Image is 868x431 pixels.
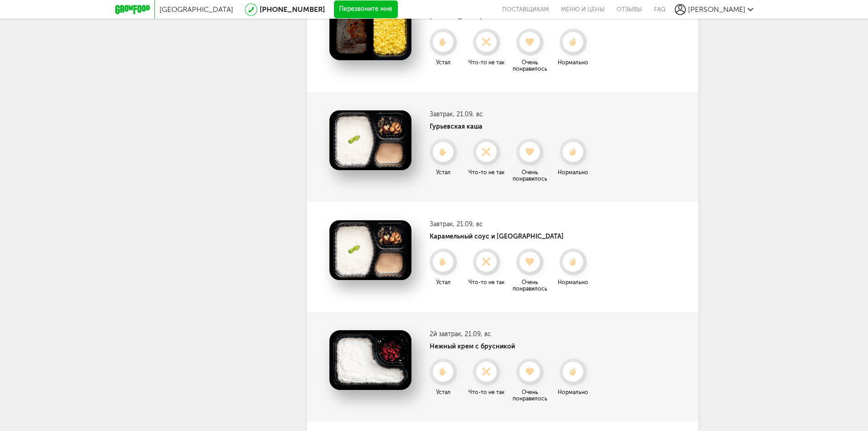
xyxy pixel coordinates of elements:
div: Нормально [553,169,594,176]
h3: 2й завтрак [430,330,594,338]
span: , 21.09, вс [461,330,491,338]
div: Что-то не так [466,169,507,176]
img: Рис карри [329,0,411,60]
div: Что-то не так [466,59,507,66]
h4: Гурьевская каша [430,123,594,130]
div: Очень понравилось [509,169,550,182]
a: [PHONE_NUMBER] [260,5,325,14]
button: Перезвоните мне [334,0,398,19]
div: Устал [423,389,464,395]
span: , 21.09, вс [453,110,483,118]
span: [PERSON_NAME] [688,5,745,14]
h3: Завтрак [430,110,594,118]
div: Очень понравилось [509,59,550,72]
span: , 21.09, вс [453,220,483,228]
div: Очень понравилось [509,279,550,292]
div: Устал [423,59,464,66]
div: Устал [423,169,464,176]
div: Нормально [553,279,594,286]
div: Что-то не так [466,389,507,395]
div: Очень понравилось [509,389,550,402]
span: [GEOGRAPHIC_DATA] [159,5,233,14]
img: Нежный крем с брусникой [329,330,411,390]
h4: Карамельный соус и [GEOGRAPHIC_DATA] [430,233,594,240]
img: Карамельный соус и орехи [329,220,411,280]
h4: Нежный крем с брусникой [430,343,594,350]
div: Нормально [553,389,594,395]
h3: Завтрак [430,220,594,228]
img: Гурьевская каша [329,110,411,170]
div: Нормально [553,59,594,66]
div: Устал [423,279,464,286]
div: Что-то не так [466,279,507,286]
